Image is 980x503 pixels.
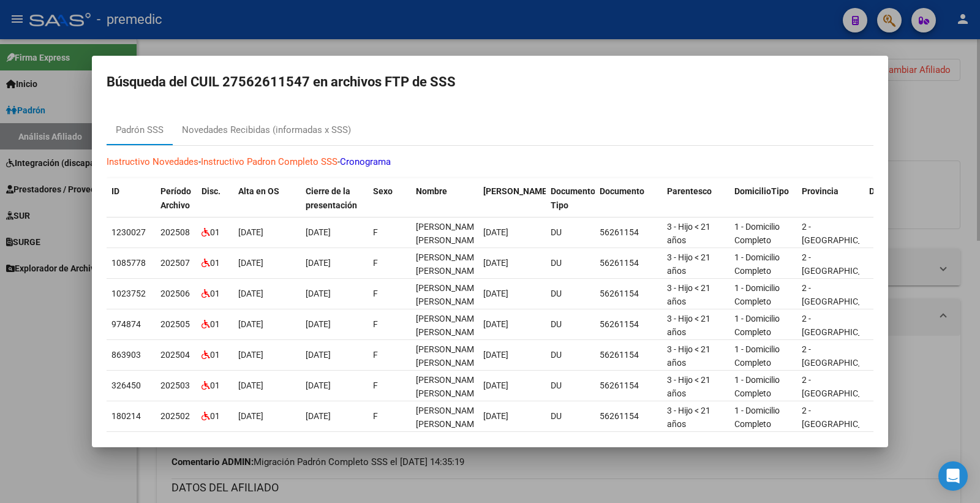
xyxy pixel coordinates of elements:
[238,380,263,390] span: [DATE]
[600,409,657,423] div: 56261154
[202,256,228,270] div: 01
[600,348,657,362] div: 56261154
[667,344,710,368] span: 3 - Hijo < 21 años
[551,348,590,362] div: DU
[483,227,508,237] span: [DATE]
[551,317,590,331] div: DU
[306,227,331,237] span: [DATE]
[373,319,378,329] span: F
[306,411,331,421] span: [DATE]
[160,258,190,268] span: 202507
[667,314,710,338] span: 3 - Hijo < 21 años
[600,317,657,331] div: 56261154
[416,406,481,429] span: CORONEL PRISCILA ORIANA
[111,319,141,329] span: 974874
[551,379,590,393] div: DU
[797,178,864,219] datatable-header-cell: Provincia
[802,222,884,246] span: 2 - [GEOGRAPHIC_DATA]
[197,178,233,219] datatable-header-cell: Disc.
[667,375,710,399] span: 3 - Hijo < 21 años
[551,186,595,210] span: Documento Tipo
[373,186,393,196] span: Sexo
[734,222,780,246] span: 1 - Domicilio Completo
[595,178,662,219] datatable-header-cell: Documento
[202,317,228,331] div: 01
[160,411,190,421] span: 202502
[340,156,391,167] a: Cronograma
[238,227,263,237] span: [DATE]
[729,178,797,219] datatable-header-cell: DomicilioTipo
[483,380,508,390] span: [DATE]
[107,178,156,219] datatable-header-cell: ID
[156,178,197,219] datatable-header-cell: Período Archivo
[202,409,228,423] div: 01
[667,283,710,307] span: 3 - Hijo < 21 años
[734,344,780,368] span: 1 - Domicilio Completo
[107,155,873,169] p: - -
[160,350,190,360] span: 202504
[411,178,478,219] datatable-header-cell: Nombre
[667,186,712,196] span: Parentesco
[734,375,780,399] span: 1 - Domicilio Completo
[600,225,657,240] div: 56261154
[201,156,337,167] a: Instructivo Padron Completo SSS
[306,350,331,360] span: [DATE]
[600,287,657,301] div: 56261154
[551,256,590,270] div: DU
[368,178,411,219] datatable-header-cell: Sexo
[306,258,331,268] span: [DATE]
[301,178,368,219] datatable-header-cell: Cierre de la presentación
[416,314,481,338] span: CORONEL PRISCILA ORIANA
[233,178,301,219] datatable-header-cell: Alta en OS
[116,123,164,137] div: Padrón SSS
[238,319,263,329] span: [DATE]
[551,409,590,423] div: DU
[734,252,780,276] span: 1 - Domicilio Completo
[802,344,884,368] span: 2 - [GEOGRAPHIC_DATA]
[864,178,932,219] datatable-header-cell: Departamento
[111,380,141,390] span: 326450
[734,314,780,338] span: 1 - Domicilio Completo
[478,178,546,219] datatable-header-cell: Fecha Nac.
[802,186,839,196] span: Provincia
[202,186,221,196] span: Disc.
[483,319,508,329] span: [DATE]
[202,379,228,393] div: 01
[373,227,378,237] span: F
[416,252,481,276] span: CORONEL PRISCILA ORIANA
[160,227,190,237] span: 202508
[202,287,228,301] div: 01
[373,258,378,268] span: F
[802,375,884,399] span: 2 - [GEOGRAPHIC_DATA]
[111,186,119,196] span: ID
[111,227,146,237] span: 1230027
[107,156,198,167] a: Instructivo Novedades
[111,411,141,421] span: 180214
[802,252,884,276] span: 2 - [GEOGRAPHIC_DATA]
[416,344,481,368] span: CORONEL PRISCILA ORIANA
[306,380,331,390] span: [DATE]
[483,258,508,268] span: [DATE]
[160,319,190,329] span: 202505
[306,186,357,210] span: Cierre de la presentación
[600,379,657,393] div: 56261154
[111,258,146,268] span: 1085778
[202,348,228,362] div: 01
[938,461,968,491] div: Open Intercom Messenger
[600,186,644,196] span: Documento
[373,411,378,421] span: F
[306,319,331,329] span: [DATE]
[306,289,331,298] span: [DATE]
[182,123,351,137] div: Novedades Recibidas (informadas x SSS)
[483,186,552,196] span: [PERSON_NAME].
[416,375,481,399] span: CORONEL PRISCILA ORIANA
[546,178,595,219] datatable-header-cell: Documento Tipo
[667,252,710,276] span: 3 - Hijo < 21 años
[551,225,590,240] div: DU
[238,411,263,421] span: [DATE]
[483,350,508,360] span: [DATE]
[734,186,789,196] span: DomicilioTipo
[551,287,590,301] div: DU
[373,380,378,390] span: F
[483,289,508,298] span: [DATE]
